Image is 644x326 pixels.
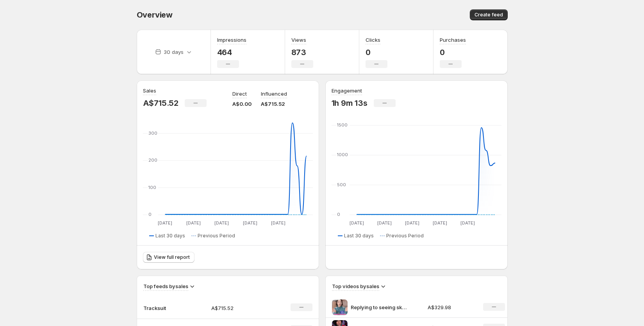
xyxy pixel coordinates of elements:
[332,87,362,94] h3: Engagement
[158,220,172,226] text: [DATE]
[349,220,364,226] text: [DATE]
[164,48,184,56] p: 30 days
[198,233,235,239] span: Previous Period
[475,12,503,18] span: Create feed
[337,152,348,157] text: 1000
[271,220,285,226] text: [DATE]
[291,36,306,44] h3: Views
[148,157,157,163] text: 200
[332,282,379,290] h3: Top videos by sales
[143,282,188,290] h3: Top feeds by sales
[148,212,152,217] text: 0
[261,100,287,108] p: A$715.52
[143,304,182,312] p: Tracksuit
[211,304,267,312] p: A$715.52
[432,220,447,226] text: [DATE]
[232,100,252,108] p: A$0.00
[155,233,185,239] span: Last 30 days
[186,220,200,226] text: [DATE]
[148,130,157,136] text: 300
[337,182,346,187] text: 500
[243,220,257,226] text: [DATE]
[261,90,287,98] p: Influenced
[337,212,340,217] text: 0
[366,36,380,44] h3: Clicks
[332,299,348,315] img: Replying to seeing skzenha thank you Lulus Costume Store Use the link in my bio for 10 off on you...
[154,254,190,260] span: View full report
[137,10,173,20] span: Overview
[377,220,391,226] text: [DATE]
[291,48,313,57] p: 873
[217,36,246,44] h3: Impressions
[440,36,466,44] h3: Purchases
[148,185,156,190] text: 100
[232,90,247,98] p: Direct
[428,303,474,311] p: A$329.98
[366,48,387,57] p: 0
[214,220,229,226] text: [DATE]
[405,220,419,226] text: [DATE]
[332,98,367,108] p: 1h 9m 13s
[460,220,475,226] text: [DATE]
[143,252,194,263] a: View full report
[440,48,466,57] p: 0
[386,233,424,239] span: Previous Period
[470,9,508,20] button: Create feed
[217,48,246,57] p: 464
[143,98,178,108] p: A$715.52
[337,122,348,128] text: 1500
[344,233,374,239] span: Last 30 days
[351,303,409,311] p: Replying to seeing skzenha thank you Lulus Costume Store Use the link in my bio for 10 off on you...
[143,87,156,94] h3: Sales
